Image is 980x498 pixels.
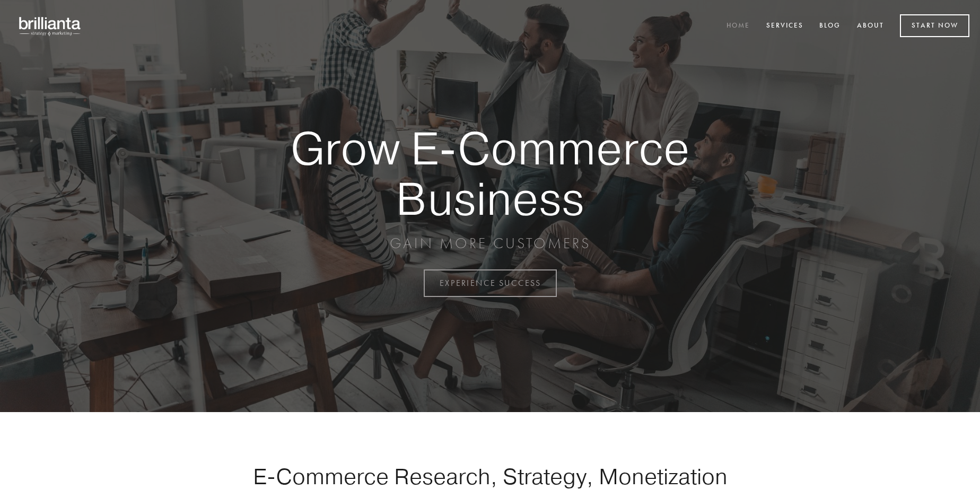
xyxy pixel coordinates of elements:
a: About [850,18,891,35]
img: brillianta - research, strategy, marketing [11,11,90,41]
a: EXPERIENCE SUCCESS [424,269,557,297]
a: Services [759,18,810,35]
a: Blog [812,18,847,35]
strong: Grow E-Commerce Business [253,123,727,223]
a: Start Now [900,14,969,37]
h1: E-Commerce Research, Strategy, Monetization [220,463,760,490]
a: Home [720,18,757,35]
p: GAIN MORE CUSTOMERS [253,234,727,253]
